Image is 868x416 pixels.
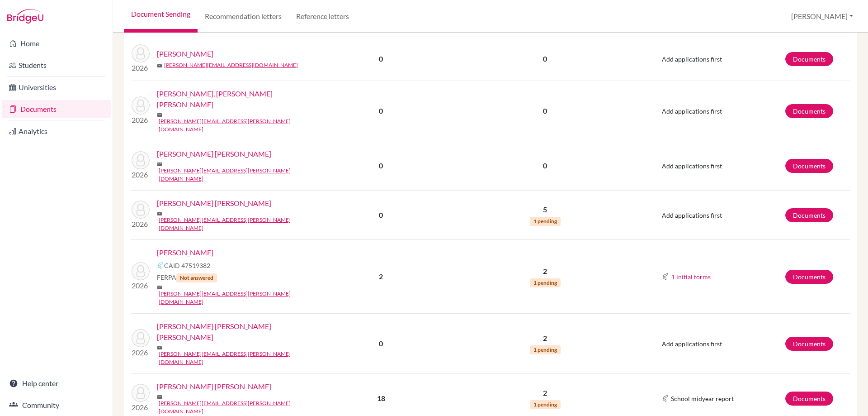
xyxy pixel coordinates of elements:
p: 2026 [132,347,150,358]
a: Documents [785,270,833,284]
a: [PERSON_NAME] [PERSON_NAME] [157,198,271,209]
b: 0 [379,54,383,63]
span: Add applications first [662,55,722,63]
img: Common App logo [662,273,669,280]
a: [PERSON_NAME][EMAIL_ADDRESS][PERSON_NAME][DOMAIN_NAME] [159,216,318,232]
span: mail [157,211,162,216]
a: Home [2,34,111,53]
span: 1 pending [530,217,561,226]
p: 2026 [132,115,150,125]
img: Bonilla Andino, Valeria [132,201,150,219]
span: mail [157,112,162,118]
a: [PERSON_NAME][EMAIL_ADDRESS][PERSON_NAME][DOMAIN_NAME] [159,117,318,134]
span: Add applications first [662,340,722,348]
img: Common App logo [157,262,164,269]
p: 5 [451,204,640,215]
b: 18 [377,394,385,402]
p: 0 [451,105,640,116]
img: Arguello Butter, Raul Antonio [132,96,150,115]
img: Blanco, Josuah Luke [132,151,150,169]
a: [PERSON_NAME][EMAIL_ADDRESS][PERSON_NAME][DOMAIN_NAME] [159,167,318,183]
b: 2 [379,272,383,281]
a: [PERSON_NAME] [PERSON_NAME] [157,381,271,392]
p: 2 [451,387,640,398]
img: Arévalo Gómez, Mariana [132,44,150,62]
a: Analytics [2,122,111,140]
span: Add applications first [662,162,722,170]
span: Not answered [176,273,217,282]
a: [PERSON_NAME] [PERSON_NAME] [PERSON_NAME] [157,321,318,343]
button: [PERSON_NAME] [787,8,857,25]
a: [PERSON_NAME] [157,247,213,258]
a: Documents [785,208,833,222]
a: Students [2,56,111,74]
p: 0 [451,160,640,171]
a: [PERSON_NAME][EMAIL_ADDRESS][PERSON_NAME][DOMAIN_NAME] [159,350,318,366]
p: 2 [451,333,640,344]
span: Add applications first [662,107,722,115]
span: 1 pending [530,345,561,354]
b: 0 [379,161,383,170]
span: mail [157,63,162,68]
a: Community [2,396,111,414]
a: Documents [785,104,833,118]
a: [PERSON_NAME] [157,48,213,59]
b: 0 [379,106,383,115]
span: mail [157,394,162,400]
a: Universities [2,78,111,96]
a: [PERSON_NAME] [PERSON_NAME] [157,148,271,159]
span: mail [157,162,162,167]
a: Documents [785,159,833,173]
p: 2026 [132,219,150,230]
a: [PERSON_NAME][EMAIL_ADDRESS][DOMAIN_NAME] [164,61,298,69]
span: Add applications first [662,211,722,219]
a: Documents [2,100,111,118]
button: 1 initial forms [671,272,711,282]
a: Documents [785,392,833,406]
p: 0 [451,53,640,64]
span: 1 pending [530,278,561,287]
p: 2026 [132,62,150,73]
p: 2 [451,266,640,277]
img: Cabrera Morales, Giovanni Leonidas [132,329,150,347]
p: 2026 [132,402,150,413]
p: 2026 [132,169,150,180]
a: [PERSON_NAME], [PERSON_NAME] [PERSON_NAME] [157,88,318,110]
span: mail [157,345,162,350]
span: CAID 47519382 [164,261,210,270]
img: Common App logo [662,395,669,402]
img: Cabrera, Claudia [132,262,150,280]
a: Documents [785,337,833,351]
span: School midyear report [671,394,734,403]
b: 0 [379,210,383,219]
p: 2026 [132,280,150,291]
span: FERPA [157,273,217,282]
a: [PERSON_NAME][EMAIL_ADDRESS][PERSON_NAME][DOMAIN_NAME] [159,399,318,416]
span: mail [157,285,162,290]
a: [PERSON_NAME][EMAIL_ADDRESS][PERSON_NAME][DOMAIN_NAME] [159,290,318,306]
a: Help center [2,374,111,392]
img: Bridge-U [7,9,43,24]
b: 0 [379,339,383,348]
img: Cabrero Barrientos, Alberto [132,384,150,402]
span: 1 pending [530,400,561,409]
a: Documents [785,52,833,66]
